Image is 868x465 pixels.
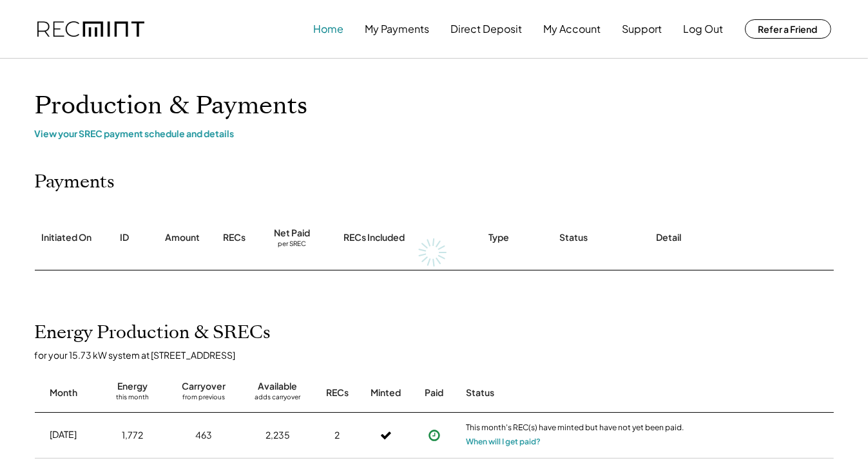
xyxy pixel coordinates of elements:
[425,386,443,399] div: Paid
[467,386,686,399] div: Status
[258,380,298,393] div: Available
[255,393,301,406] div: adds carryover
[166,231,200,244] div: Amount
[195,429,212,442] div: 463
[278,240,307,249] div: per SREC
[365,16,430,42] button: My Payments
[467,435,541,448] button: When will I get paid?
[657,231,682,244] div: Detail
[35,171,115,193] h2: Payments
[560,231,588,244] div: Status
[467,422,686,435] div: This month's REC(s) have minted but have not yet been paid.
[544,16,601,42] button: My Account
[489,231,510,244] div: Type
[326,386,349,399] div: RECs
[117,393,149,406] div: this month
[35,128,834,139] div: View your SREC payment schedule and details
[425,426,444,445] button: Payment approved, but not yet initiated.
[121,231,130,244] div: ID
[182,380,226,393] div: Carryover
[35,91,834,121] h1: Production & Payments
[35,349,847,361] div: for your 15.73 kW system at [STREET_ADDRESS]
[182,393,225,406] div: from previous
[42,231,92,244] div: Initiated On
[122,429,144,442] div: 1,772
[50,386,77,399] div: Month
[35,322,271,344] h2: Energy Production & SRECs
[622,16,662,42] button: Support
[118,380,148,393] div: Energy
[223,231,246,244] div: RECs
[344,231,405,244] div: RECs Included
[745,19,831,39] button: Refer a Friend
[265,429,290,442] div: 2,235
[275,227,311,240] div: Net Paid
[451,16,523,42] button: Direct Deposit
[335,429,340,442] div: 2
[50,428,77,441] div: [DATE]
[684,16,724,42] button: Log Out
[314,16,344,42] button: Home
[37,21,144,37] img: recmint-logotype%403x.png
[371,386,401,399] div: Minted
